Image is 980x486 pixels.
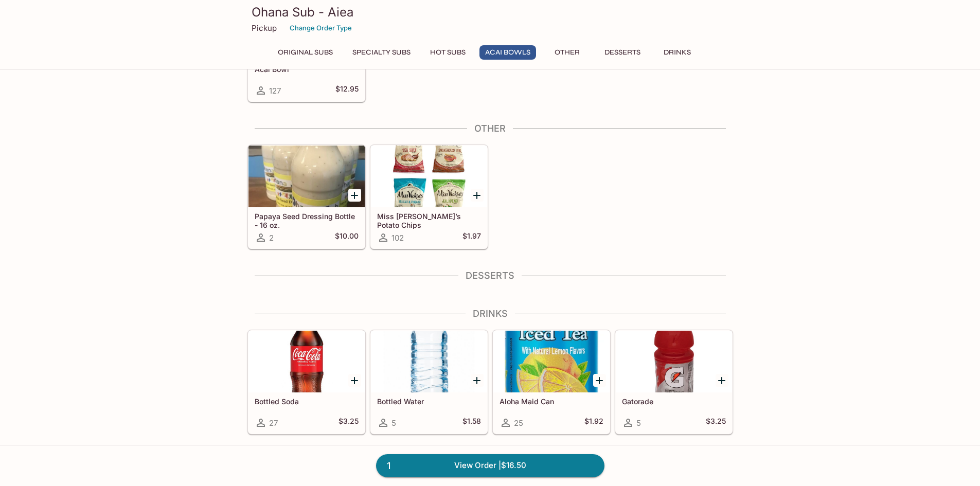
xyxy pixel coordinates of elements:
[248,146,365,207] div: Papaya Seed Dressing Bottle - 16 oz.
[377,397,481,406] h5: Bottled Water
[338,417,359,429] h5: $3.25
[252,23,277,33] p: Pickup
[706,417,726,429] h5: $3.25
[272,45,338,60] button: Original Subs
[248,331,365,392] div: Bottled Soda
[716,374,728,387] button: Add Gatorade
[347,45,416,60] button: Specialty Subs
[248,330,365,434] a: Bottled Soda27$3.25
[371,146,487,207] div: Miss Vicki’s Potato Chips
[514,418,523,428] span: 25
[370,330,488,434] a: Bottled Water5$1.58
[335,84,359,97] h5: $12.95
[269,86,281,96] span: 127
[248,145,365,249] a: Papaya Seed Dressing Bottle - 16 oz.2$10.00
[654,45,701,60] button: Drinks
[391,418,396,428] span: 5
[371,331,487,392] div: Bottled Water
[622,397,726,406] h5: Gatorade
[269,233,274,243] span: 2
[255,212,359,229] h5: Papaya Seed Dressing Bottle - 16 oz.
[462,231,481,244] h5: $1.97
[462,417,481,429] h5: $1.58
[636,418,641,428] span: 5
[500,397,603,406] h5: Aloha Maid Can
[471,189,484,202] button: Add Miss Vicki’s Potato Chips
[269,418,278,428] span: 27
[544,45,591,60] button: Other
[377,212,481,229] h5: Miss [PERSON_NAME]’s Potato Chips
[370,145,488,249] a: Miss [PERSON_NAME]’s Potato Chips102$1.97
[593,374,606,387] button: Add Aloha Maid Can
[348,189,361,202] button: Add Papaya Seed Dressing Bottle - 16 oz.
[479,45,536,60] button: Acai Bowls
[599,45,646,60] button: Desserts
[381,459,397,473] span: 1
[584,417,603,429] h5: $1.92
[247,123,733,134] h4: Other
[252,4,729,20] h3: Ohana Sub - Aiea
[615,330,733,434] a: Gatorade5$3.25
[335,231,359,244] h5: $10.00
[255,397,359,406] h5: Bottled Soda
[348,374,361,387] button: Add Bottled Soda
[493,330,610,434] a: Aloha Maid Can25$1.92
[247,270,733,281] h4: Desserts
[424,45,471,60] button: Hot Subs
[376,454,604,477] a: 1View Order |$16.50
[285,20,357,36] button: Change Order Type
[247,308,733,319] h4: Drinks
[493,331,610,392] div: Aloha Maid Can
[616,331,732,392] div: Gatorade
[471,374,484,387] button: Add Bottled Water
[391,233,404,243] span: 102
